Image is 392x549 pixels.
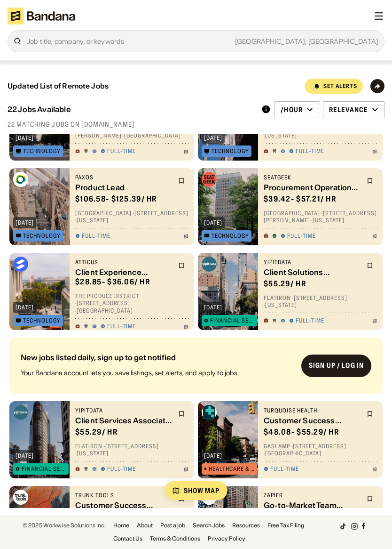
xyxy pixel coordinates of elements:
div: Technology [23,318,61,323]
div: Sign up / Log in [309,361,364,370]
div: Full-time [82,232,110,240]
div: $ 48.08 - $55.29 / hr [264,427,339,437]
div: /hour [281,105,303,114]
div: Procurement Operations Analyst [264,183,361,192]
div: Job title, company, or keywords [27,38,378,45]
div: [GEOGRAPHIC_DATA] · [STREET_ADDRESS][PERSON_NAME] · [US_STATE] [264,210,377,224]
a: Home [113,523,129,528]
div: [DATE] [16,453,34,459]
div: Relevance [329,105,368,114]
div: SeatGeek [264,174,361,181]
div: Client Experience Specialist [75,267,172,276]
div: Full-time [287,232,316,240]
div: [DATE] [16,220,34,226]
div: Show Map [184,487,220,494]
div: $ 55.29 / hr [264,279,306,289]
img: YipitData logo [202,257,217,272]
div: Technology [23,233,61,239]
div: Set Alerts [323,83,357,89]
div: [DATE] [16,305,34,310]
img: Trunk Tools logo [13,490,28,505]
div: [DATE] [204,453,222,459]
div: Atticus [75,258,172,266]
div: Gaslamp · [STREET_ADDRESS] · [GEOGRAPHIC_DATA] [264,443,377,457]
div: $ 55.29 / hr [75,427,118,437]
div: $ 28.85 - $36.06 / hr [75,277,150,287]
div: Full-time [107,323,136,330]
div: Technology [212,233,249,239]
a: Search Jobs [193,523,225,528]
div: Turquoise Health [264,407,361,414]
div: Client Services Associate - Corporate [75,416,172,425]
div: Flatiron · [STREET_ADDRESS] · [US_STATE] [264,294,377,309]
img: Zapier logo [202,490,217,505]
div: Trunk Tools [75,492,172,499]
a: Post a job [160,523,185,528]
div: Full-time [107,465,136,473]
div: [DATE] [16,135,34,141]
img: Turquoise Health logo [202,405,217,420]
div: Full-time [107,147,136,155]
img: SeatGeek logo [202,172,217,187]
div: [DATE] [204,220,222,226]
div: Financial Services [22,466,66,472]
div: Technology [23,148,61,154]
div: Full-time [296,317,324,324]
div: Financial Services [210,318,255,323]
div: Product Lead [75,183,172,192]
a: About [137,523,153,528]
div: YipitData [75,407,172,414]
div: Zapier [264,492,361,499]
a: Free Tax Filing [267,523,304,528]
div: YipitData [264,258,361,266]
div: © 2025 Workwise Solutions Inc. [23,523,106,528]
img: Bandana logotype [8,8,75,24]
div: 22 matching jobs on [DOMAIN_NAME] [8,120,384,129]
div: Customer Success Manager [75,501,172,509]
img: Atticus logo [13,257,28,272]
div: Technology [212,148,249,154]
div: Customer Success Associate [264,416,361,425]
div: [DATE] [204,135,222,141]
div: Your Bandana account lets you save listings, set alerts, and apply to jobs. [21,369,294,377]
div: [GEOGRAPHIC_DATA] · [STREET_ADDRESS] · [US_STATE] [75,210,188,224]
div: New jobs listed daily, sign up to get notified [21,354,294,361]
div: The Produce District · [STREET_ADDRESS] · [GEOGRAPHIC_DATA] [75,292,188,314]
div: [DATE] [204,305,222,310]
a: Resources [232,523,260,528]
div: Full-time [270,465,299,473]
div: $ 39.42 - $57.21 / hr [264,194,337,204]
div: Flatiron · [STREET_ADDRESS] · [US_STATE] [264,125,377,139]
a: Privacy Policy [208,536,245,541]
a: Terms & Conditions [150,536,200,541]
img: YipitData logo [13,405,28,420]
div: grid [8,134,384,508]
div: Flatiron · [STREET_ADDRESS] · [US_STATE] [75,443,188,457]
div: Updated List of Remote Jobs [8,81,109,90]
div: Healthcare & Mental Health [209,466,254,472]
div: [GEOGRAPHIC_DATA], [GEOGRAPHIC_DATA] [124,38,378,45]
div: 22 Jobs Available [8,105,71,114]
div: Go-to-Market Team Member [264,501,361,509]
div: Loop · [STREET_ADDRESS][PERSON_NAME] · [GEOGRAPHIC_DATA] [75,125,188,139]
div: Paxos [75,174,172,181]
div: Full-time [296,147,324,155]
a: Contact Us [113,536,142,541]
img: Paxos logo [13,172,28,187]
div: $ 106.58 - $125.39 / hr [75,194,157,204]
div: Client Solutions Associate - Corporate [264,267,361,276]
